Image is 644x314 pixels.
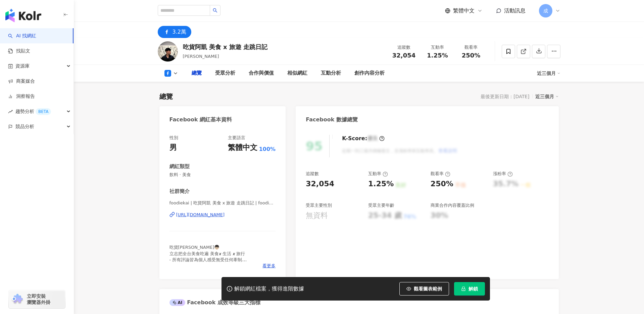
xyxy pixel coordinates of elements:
[468,286,478,291] span: 解鎖
[9,290,65,308] a: chrome extension立即安裝 瀏覽器外掛
[158,41,178,62] img: KOL Avatar
[36,108,51,115] div: BETA
[306,179,334,189] div: 32,054
[169,188,190,195] div: 社群簡介
[15,119,34,134] span: 競品分析
[392,52,415,59] span: 32,054
[453,7,475,14] span: 繁體中文
[461,286,466,291] span: lock
[172,27,186,37] div: 3.2萬
[169,172,276,178] span: 飲料 · 美食
[262,263,276,269] span: 看更多
[228,135,245,141] div: 主要語言
[213,8,217,13] span: search
[414,286,442,291] span: 觀看圖表範例
[306,210,328,221] div: 無資料
[5,9,41,22] img: logo
[454,282,485,296] button: 解鎖
[431,171,450,177] div: 觀看率
[176,212,225,218] div: [URL][DOMAIN_NAME]
[169,299,261,306] div: Facebook 成效等級三大指標
[425,44,450,51] div: 互動率
[183,54,219,59] span: [PERSON_NAME]
[228,143,257,153] div: 繁體中文
[306,116,358,123] div: Facebook 數據總覽
[535,92,559,101] div: 近三個月
[169,299,186,306] div: AI
[8,109,13,114] span: rise
[159,92,173,101] div: 總覽
[183,43,268,51] div: 吃貨阿凱 美食 x 旅遊 走跳日記
[306,171,319,177] div: 追蹤數
[427,52,448,59] span: 1.25%
[169,200,276,206] span: foodiekai | 吃貨阿凱 美食 x 旅遊 走跳日記 | foodiekai
[391,44,417,51] div: 追蹤數
[259,146,276,153] span: 100%
[158,26,191,38] button: 3.2萬
[368,202,394,208] div: 受眾主要年齡
[321,69,341,77] div: 互動分析
[8,78,35,85] a: 商案媒合
[431,179,453,189] div: 250%
[537,68,560,79] div: 近三個月
[493,171,513,177] div: 漲粉率
[306,202,332,208] div: 受眾主要性別
[15,58,30,74] span: 資源庫
[15,104,51,119] span: 趨勢分析
[215,69,235,77] div: 受眾分析
[368,179,394,189] div: 1.25%
[8,48,30,54] a: 找貼文
[249,69,274,77] div: 合作與價值
[399,282,449,296] button: 觀看圖表範例
[11,294,24,305] img: chrome extension
[342,135,385,142] div: K-Score :
[169,245,274,280] span: 吃貨[PERSON_NAME]👦🏻 立志把全台美食吃遍 美食𝙭 生活 𝙭 旅行 - 所有評論皆為個人感受無受任何牽制 - 歡迎合作邀約與分享請私訊小盒子 著作權聲明：未經許可，請勿隨意轉載、使用...
[481,94,529,99] div: 最後更新日期：[DATE]
[543,7,548,14] span: 成
[462,52,481,59] span: 250%
[234,285,304,292] div: 解鎖網紅檔案，獲得進階數據
[368,171,388,177] div: 互動率
[458,44,484,51] div: 觀看率
[27,293,50,305] span: 立即安裝 瀏覽器外掛
[169,212,276,218] a: [URL][DOMAIN_NAME]
[169,135,178,141] div: 性別
[354,69,385,77] div: 創作內容分析
[169,143,177,153] div: 男
[192,69,202,77] div: 總覽
[431,202,474,208] div: 商業合作內容覆蓋比例
[8,93,35,100] a: 洞察報告
[504,7,526,14] span: 活動訊息
[8,33,36,39] a: searchAI 找網紅
[169,116,232,123] div: Facebook 網紅基本資料
[287,69,307,77] div: 相似網紅
[169,163,190,170] div: 網紅類型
